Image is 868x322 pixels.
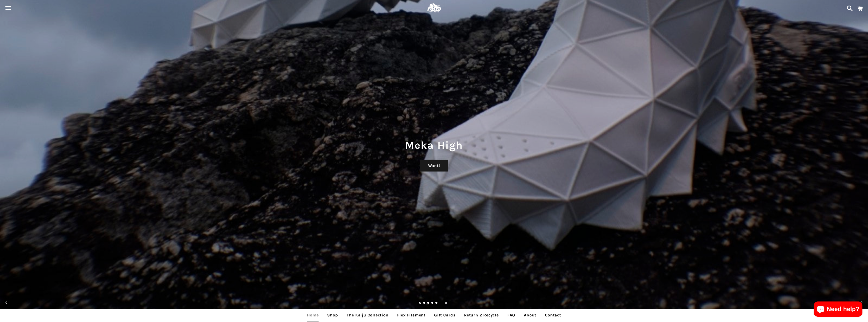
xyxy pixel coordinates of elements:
[423,302,426,305] a: Load slide 2
[520,309,540,321] a: About
[420,160,448,172] a: Want!
[856,297,867,308] button: Next slide
[435,302,438,305] a: Load slide 5
[812,301,864,318] inbox-online-store-chat: Shopify online store chat
[1,297,12,308] button: Previous slide
[460,309,503,321] a: Return 2 Recycle
[427,302,430,305] a: Load slide 3
[541,309,565,321] a: Contact
[343,309,392,321] a: The Kaiju Collection
[431,302,434,305] a: Load slide 4
[393,309,429,321] a: Flex Filament
[323,309,342,321] a: Shop
[419,302,422,305] a: Slide 1, current
[303,309,322,321] a: Home
[430,309,459,321] a: Gift Cards
[440,297,451,308] button: Pause slideshow
[5,138,863,153] h1: Meka High
[504,309,519,321] a: FAQ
